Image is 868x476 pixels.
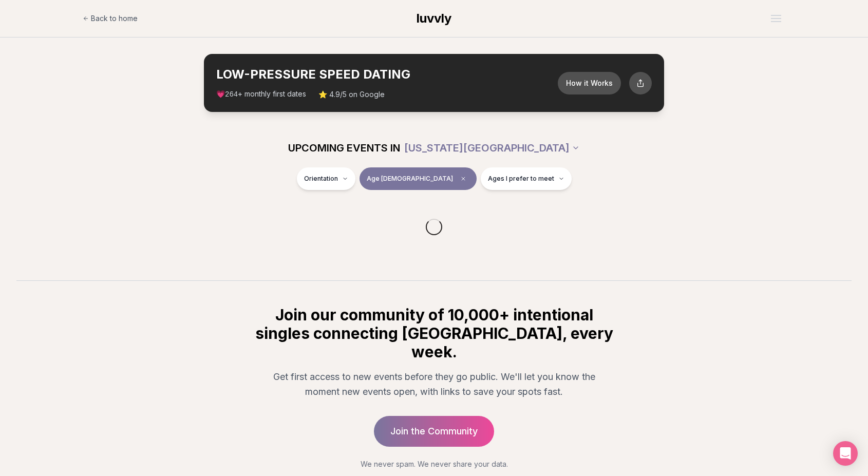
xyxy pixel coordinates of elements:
[261,369,607,399] p: Get first access to new events before they go public. We'll let you know the moment new events op...
[304,175,338,183] span: Orientation
[481,167,572,190] button: Ages I prefer to meet
[253,306,615,361] h2: Join our community of 10,000+ intentional singles connecting [GEOGRAPHIC_DATA], every week.
[225,90,238,99] span: 264
[360,167,477,190] button: Age [DEMOGRAPHIC_DATA]Clear age
[83,8,138,29] a: Back to home
[417,11,451,26] span: luvvly
[833,441,858,466] div: Open Intercom Messenger
[288,141,400,155] span: UPCOMING EVENTS IN
[297,167,355,190] button: Orientation
[417,10,451,27] a: luvvly
[558,72,621,94] button: How it Works
[367,175,453,183] span: Age [DEMOGRAPHIC_DATA]
[457,173,469,185] span: Clear age
[767,11,785,26] button: Open menu
[216,89,306,100] span: 💗 + monthly first dates
[91,13,138,24] span: Back to home
[374,416,494,447] a: Join the Community
[318,89,385,100] span: ⭐ 4.9/5 on Google
[488,175,554,183] span: Ages I prefer to meet
[216,66,558,83] h2: LOW-PRESSURE SPEED DATING
[253,459,615,469] p: We never spam. We never share your data.
[404,137,580,159] button: [US_STATE][GEOGRAPHIC_DATA]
